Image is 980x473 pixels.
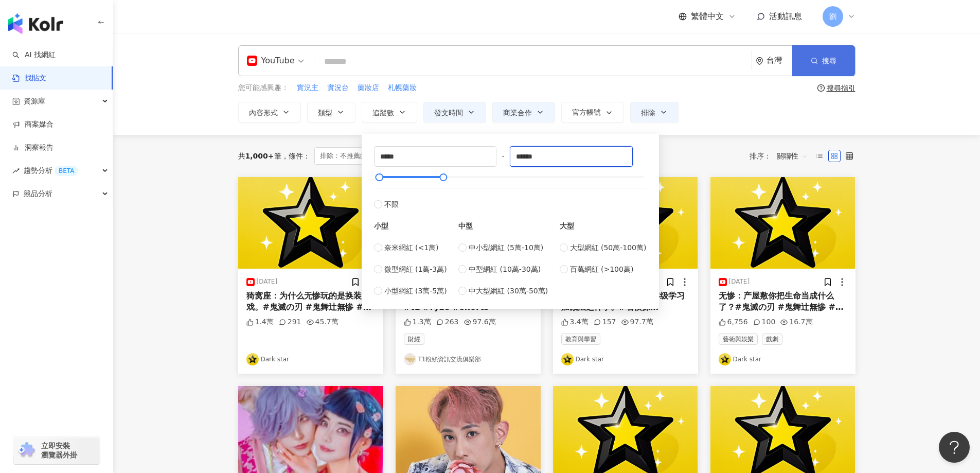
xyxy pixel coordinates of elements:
span: 不限 [384,199,399,210]
button: 實況台 [327,82,349,94]
iframe: Help Scout Beacon - Open [939,432,970,463]
span: environment [756,57,763,65]
button: 搜尋 [792,45,855,76]
span: 實況台 [327,83,349,93]
span: 條件 ： [281,152,310,160]
a: searchAI 找網紅 [12,50,56,60]
span: 商業合作 [503,109,532,117]
span: 官方帳號 [572,108,601,116]
span: 中型網紅 (10萬-30萬) [469,264,541,275]
span: 財經 [404,334,424,345]
div: 猗窝座：为什么无惨玩的是换装游戏。#鬼滅の刃 #鬼舞辻無惨 #猗窝座#二次元 #动画推荐 [246,290,375,313]
div: 263 [436,317,459,327]
span: 中大型網紅 (30萬-50萬) [469,285,548,296]
img: KOL Avatar [561,353,574,365]
span: 小型網紅 (3萬-5萬) [384,285,447,296]
span: 微型網紅 (1萬-3萬) [384,264,447,275]
span: 類型 [318,109,332,117]
a: 找貼文 [12,73,46,83]
span: 百萬網紅 (>100萬) [570,264,634,275]
img: post-image [238,177,383,269]
img: KOL Avatar [246,353,259,365]
div: 1.3萬 [404,317,431,327]
span: 趨勢分析 [24,159,78,182]
div: 3.4萬 [561,317,589,327]
button: 追蹤數 [362,102,417,122]
button: 藥妝店 [357,82,380,94]
button: 發文時間 [423,102,486,122]
span: 活動訊息 [769,11,802,21]
span: 立即安裝 瀏覽器外掛 [41,441,77,460]
span: - [496,150,510,162]
button: 內容形式 [238,102,301,122]
span: 藝術與娛樂 [719,334,758,345]
div: YouTube [247,52,295,69]
a: 洞察報告 [12,143,54,153]
span: 實況主 [297,83,318,93]
a: KOL AvatarDark star [561,353,690,365]
span: 繁體中文 [691,11,724,22]
div: 100 [753,317,776,327]
div: 6,756 [719,317,748,327]
span: 關聯性 [777,148,808,164]
img: logo [8,13,63,34]
div: 97.6萬 [464,317,496,327]
div: 45.7萬 [307,317,338,327]
span: rise [12,167,20,174]
div: 小型 [374,220,447,232]
button: 實況主 [296,82,319,94]
span: 排除 [641,109,655,117]
div: 台灣 [767,56,792,65]
img: KOL Avatar [404,353,416,365]
button: 札幌藥妝 [387,82,417,94]
span: 追蹤數 [372,109,394,117]
span: 您可能感興趣： [238,83,289,93]
span: 奈米網紅 (<1萬) [384,242,439,253]
img: KOL Avatar [719,353,731,365]
a: KOL AvatarDark star [719,353,847,365]
img: chrome extension [16,442,37,459]
div: 97.7萬 [621,317,653,327]
div: 搜尋指引 [827,84,856,92]
div: 中型 [458,220,548,232]
span: 1,000+ [245,152,274,160]
span: 搜尋 [822,57,836,65]
button: 官方帳號 [561,102,624,122]
a: chrome extension立即安裝 瀏覽器外掛 [13,436,100,464]
button: 商業合作 [492,102,555,122]
span: 發文時間 [434,109,463,117]
div: 无惨：产屋敷你把生命当成什么了？#鬼滅の刃 #鬼舞辻無惨 #[PERSON_NAME]#二次元 #动画推荐 [719,290,847,313]
img: post-image [710,177,856,269]
div: [DATE] [729,277,750,286]
span: 劉 [829,11,836,22]
a: KOL AvatarDark star [246,353,375,365]
span: 中小型網紅 (5萬-10萬) [469,242,543,253]
span: 競品分析 [24,182,52,205]
span: 藥妝店 [358,83,379,93]
a: KOL AvatarT1粉絲資訊交流俱樂部 [404,353,532,365]
div: 16.7萬 [780,317,812,327]
div: 大型 [560,220,647,232]
div: 157 [594,317,616,327]
div: 291 [279,317,301,327]
span: 資源庫 [24,90,45,113]
button: 類型 [307,102,355,122]
a: 商案媒合 [12,119,54,130]
span: 內容形式 [249,109,278,117]
div: 1.4萬 [246,317,274,327]
span: 戲劇 [762,334,782,345]
div: 共 筆 [238,152,281,160]
span: 教育與學習 [561,334,600,345]
div: 排序： [750,148,813,164]
span: 大型網紅 (50萬-100萬) [570,242,647,253]
div: BETA [55,166,78,176]
button: 排除 [630,102,679,122]
span: 排除：不推薦的網紅 [314,147,396,165]
div: [DATE] [257,277,278,286]
span: question-circle [817,84,825,92]
span: 札幌藥妝 [388,83,417,93]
